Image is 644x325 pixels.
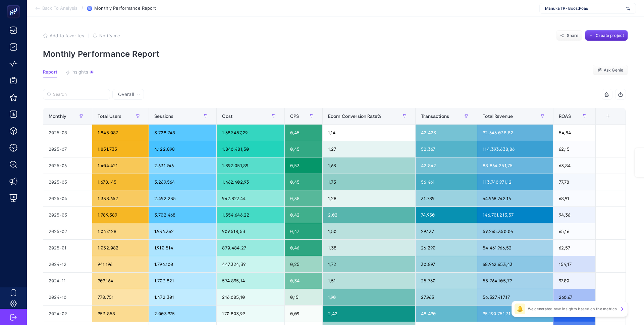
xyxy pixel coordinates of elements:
p: Monthly Performance Report [43,49,628,59]
div: 1,38 [323,240,415,256]
button: Ask Genie [593,65,628,76]
div: 113.740.971,12 [477,174,553,190]
div: 68,91 [553,190,595,206]
div: 3.269.564 [149,174,216,190]
div: 1,51 [323,273,415,289]
div: 1.404.421 [92,157,149,174]
div: 74.950 [416,207,477,223]
span: / [82,5,83,11]
span: Monthly Performance Report [94,6,156,11]
div: 27.963 [416,289,477,305]
span: Add to favorites [50,33,84,38]
span: Create project [596,33,624,38]
div: 🔔 [515,304,525,314]
span: Notify me [99,33,120,38]
div: 1,14 [323,125,415,141]
div: 77,78 [553,174,595,190]
div: 0,09 [285,306,322,322]
div: 2,02 [323,207,415,223]
div: 68.962.653,43 [477,256,553,272]
div: 1.047.128 [92,223,149,239]
div: 1.910.514 [149,240,216,256]
div: 64.968.742,16 [477,190,553,206]
div: 2025-05 [43,174,92,190]
div: 56.327.417,17 [477,289,553,305]
span: Manuka TR - BoostRoas [545,6,624,11]
div: 0,47 [285,223,322,239]
div: 2025-06 [43,157,92,174]
span: Sessions [154,113,173,119]
div: 870.484,27 [217,240,284,256]
div: 2024-12 [43,256,92,272]
div: 94,36 [553,207,595,223]
div: 0,46 [285,240,322,256]
div: 1,73 [323,174,415,190]
div: 0,45 [285,174,322,190]
div: 1.462.402,93 [217,174,284,190]
div: 1.472.301 [149,289,216,305]
div: 574.895,14 [217,273,284,289]
div: 1.338.652 [92,190,149,206]
div: 56.461 [416,174,477,190]
div: 1,63 [323,157,415,174]
div: 2025-01 [43,240,92,256]
div: 1,27 [323,141,415,157]
div: 1,72 [323,256,415,272]
div: 2025-03 [43,207,92,223]
div: 48.490 [416,306,477,322]
div: 216.085,10 [217,289,284,305]
div: 92.646.038,82 [477,125,553,141]
div: 1.689.457,29 [217,125,284,141]
div: 953.858 [92,306,149,322]
div: 52.367 [416,141,477,157]
div: 62,15 [553,141,595,157]
div: 54.461.966,52 [477,240,553,256]
div: 941.196 [92,256,149,272]
div: 2025-02 [43,223,92,239]
div: 1.845.087 [92,125,149,141]
div: 2025-04 [43,190,92,206]
div: 0,38 [285,190,322,206]
div: 942.827,44 [217,190,284,206]
span: Report [43,69,57,75]
span: Back To Analysis [42,6,77,11]
div: 30.897 [416,256,477,272]
div: 31.789 [416,190,477,206]
p: We generated new insights based on the metrics [528,306,617,312]
div: 909.164 [92,273,149,289]
div: 0,42 [285,207,322,223]
div: 3.702.468 [149,207,216,223]
div: 1.936.362 [149,223,216,239]
div: 2.631.946 [149,157,216,174]
div: 25.760 [416,273,477,289]
span: Share [567,33,579,38]
div: 146.701.213,57 [477,207,553,223]
div: 95.190.751,31 [477,306,553,322]
div: 2.003.975 [149,306,216,322]
div: 65,16 [553,223,595,239]
span: ROAS [559,113,571,119]
div: 0,53 [285,157,322,174]
span: Cost [222,113,232,119]
button: Share [556,30,582,41]
div: + [602,113,614,119]
button: Create project [585,30,628,41]
span: Total Users [98,113,122,119]
div: 0,45 [285,141,322,157]
div: 63,84 [553,157,595,174]
span: Monthly [49,113,66,119]
div: 170.803,99 [217,306,284,322]
div: 2025-07 [43,141,92,157]
div: 2024-09 [43,306,92,322]
div: 42.842 [416,157,477,174]
div: 3.728.748 [149,125,216,141]
div: 114.393.638,86 [477,141,553,157]
div: 909.518,53 [217,223,284,239]
span: Ecom Conversion Rate% [328,113,381,119]
div: 4.122.898 [149,141,216,157]
div: 2025-08 [43,125,92,141]
div: 1.789.389 [92,207,149,223]
div: 1.851.735 [92,141,149,157]
div: 2.492.235 [149,190,216,206]
div: 1.678.145 [92,174,149,190]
